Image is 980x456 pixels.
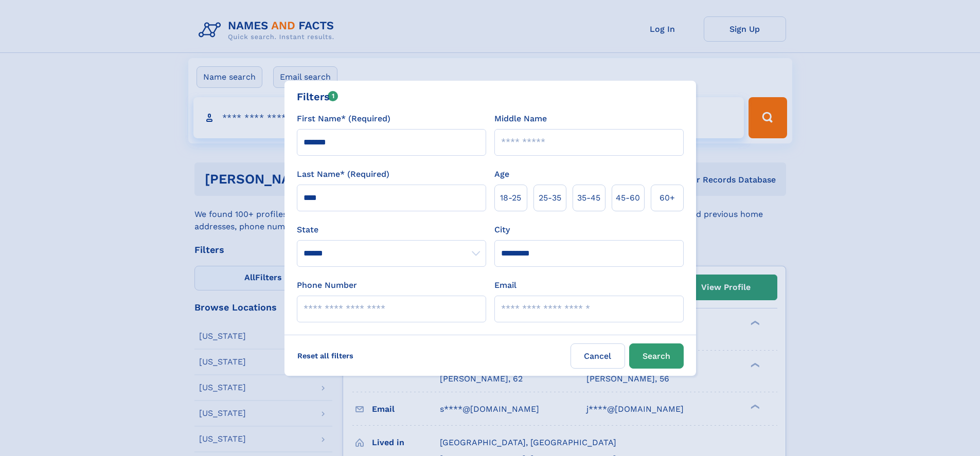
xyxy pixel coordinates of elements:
[660,192,675,204] span: 60+
[494,113,547,125] label: Middle Name
[494,224,510,236] label: City
[297,89,338,104] div: Filters
[571,343,625,369] label: Cancel
[616,192,640,204] span: 45‑60
[494,279,516,291] label: Email
[297,113,390,125] label: First Name* (Required)
[500,192,521,204] span: 18‑25
[297,168,389,180] label: Last Name* (Required)
[291,343,360,368] label: Reset all filters
[539,192,561,204] span: 25‑35
[629,343,684,369] button: Search
[297,224,486,236] label: State
[494,168,509,180] label: Age
[577,192,600,204] span: 35‑45
[297,279,357,291] label: Phone Number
